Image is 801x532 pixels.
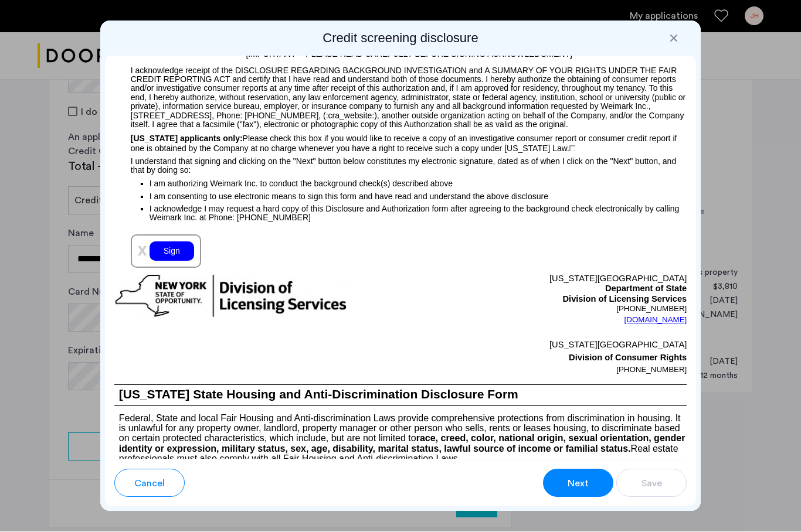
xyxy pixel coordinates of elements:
[114,274,348,319] img: new-york-logo.png
[569,146,575,152] img: 4LAxfPwtD6BVinC2vKR9tPz10Xbrctccj4YAocJUAAAAASUVORK5CYIIA
[114,61,687,129] p: I acknowledge receipt of the DISCLOSURE REGARDING BACKGROUND INVESTIGATION and A SUMMARY OF YOUR ...
[400,284,687,295] p: Department of State
[150,190,687,203] p: I am consenting to use electronic means to sign this form and have read and understand the above ...
[642,477,662,491] span: Save
[150,242,194,261] div: Sign
[624,315,687,326] a: [DOMAIN_NAME]
[543,469,613,497] button: button
[138,241,147,260] span: x
[114,407,687,465] p: Federal, State and local Fair Housing and Anti-discrimination Laws provide comprehensive protecti...
[616,469,687,497] button: button
[134,477,165,491] span: Cancel
[400,295,687,305] p: Division of Licensing Services
[105,30,697,47] h2: Credit screening disclosure
[400,305,687,314] p: [PHONE_NUMBER]
[400,274,687,285] p: [US_STATE][GEOGRAPHIC_DATA]
[568,477,589,491] span: Next
[114,469,185,497] button: button
[131,134,243,144] span: [US_STATE] applicants only:
[150,204,687,223] p: I acknowledge I may request a hard copy of this Disclosure and Authorization form after agreeing ...
[400,364,687,376] p: [PHONE_NUMBER]
[119,434,685,453] b: race, creed, color, national origin, sexual orientation, gender identity or expression, military ...
[400,352,687,364] p: Division of Consumer Rights
[114,154,687,175] p: I understand that signing and clicking on the "Next" button below constitutes my electronic signa...
[114,129,687,154] p: Please check this box if you would like to receive a copy of an investigative consumer report or ...
[150,176,687,190] p: I am authorizing Weimark Inc. to conduct the background check(s) described above
[400,339,687,352] p: [US_STATE][GEOGRAPHIC_DATA]
[114,386,687,405] h1: [US_STATE] State Housing and Anti-Discrimination Disclosure Form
